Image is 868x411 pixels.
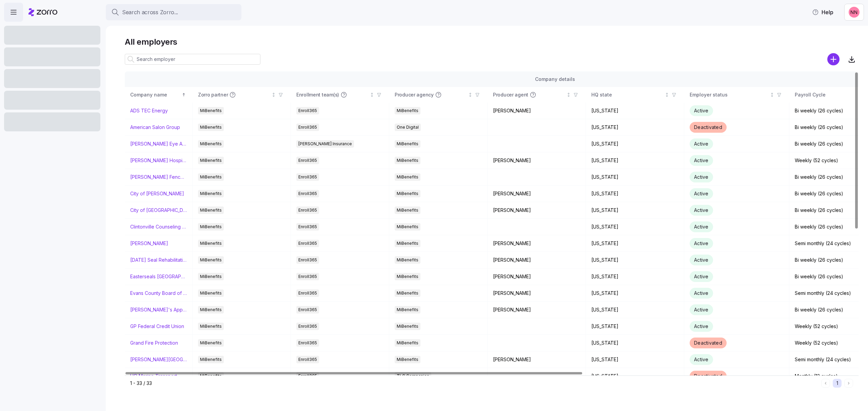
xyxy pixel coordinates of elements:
span: MiBenefits [397,356,418,363]
span: Active [694,224,709,230]
span: MiBenefits [200,140,222,148]
div: 1 - 33 / 33 [130,380,818,387]
td: [US_STATE] [586,103,684,119]
button: Previous page [821,379,830,388]
div: Not sorted [271,92,276,97]
span: MiBenefits [397,223,418,231]
span: Enroll365 [298,124,317,131]
span: Enroll365 [298,256,317,264]
span: MiBenefits [397,173,418,181]
span: [PERSON_NAME] Insurance [298,140,352,148]
span: MiBenefits [397,306,418,313]
span: MiBenefits [200,107,222,114]
td: [US_STATE] [586,335,684,351]
span: Active [694,240,709,246]
button: Help [807,5,839,19]
span: Active [694,141,709,147]
span: MiBenefits [200,190,222,197]
td: [US_STATE] [586,136,684,152]
td: [US_STATE] [586,285,684,302]
span: MiBenefits [200,323,222,330]
span: MiBenefits [397,157,418,164]
span: Enroll365 [298,207,317,214]
span: MiBenefits [200,356,222,363]
div: Employer status [690,91,768,99]
span: MiBenefits [200,306,222,313]
span: MiBenefits [200,207,222,214]
span: Enroll365 [298,107,317,114]
a: Evans County Board of Commissioners [130,290,187,297]
a: Grand Fire Protection [130,340,178,346]
span: MiBenefits [200,256,222,264]
div: Not sorted [370,92,374,97]
span: MiBenefits [200,223,222,231]
td: [PERSON_NAME] [488,186,586,202]
span: MiBenefits [200,289,222,297]
td: [PERSON_NAME] [488,103,586,119]
span: Deactivated [694,340,722,346]
span: MiBenefits [200,240,222,247]
span: Active [694,108,709,113]
span: MiBenefits [200,173,222,181]
span: Enroll365 [298,273,317,280]
span: Help [812,8,833,16]
span: Enroll365 [298,240,317,247]
span: Active [694,323,709,329]
td: [US_STATE] [586,235,684,252]
a: City of [GEOGRAPHIC_DATA] [130,207,187,214]
div: Sorted ascending [181,92,186,97]
span: Active [694,157,709,163]
span: MiBenefits [200,339,222,347]
th: Producer agentNot sorted [488,87,586,103]
span: Active [694,191,709,196]
h1: All employers [125,37,859,47]
td: [US_STATE] [586,152,684,169]
span: Search across Zorro... [122,8,178,17]
span: Enroll365 [298,323,317,330]
a: [PERSON_NAME] Eye Associates [130,140,187,147]
span: MiBenefits [200,157,222,164]
td: [PERSON_NAME] [488,302,586,318]
button: Next page [844,379,853,388]
td: [PERSON_NAME] [488,252,586,268]
a: Easterseals [GEOGRAPHIC_DATA] & [GEOGRAPHIC_DATA][US_STATE] [130,273,187,280]
td: [US_STATE] [586,119,684,136]
a: American Salon Group [130,124,180,131]
th: Employer statusNot sorted [684,87,789,103]
td: [PERSON_NAME] [488,235,586,252]
th: HQ stateNot sorted [586,87,684,103]
span: Producer agency [395,91,434,98]
a: Clintonville Counseling and Wellness [130,223,187,230]
span: Active [694,274,709,279]
div: Payroll Cycle [795,91,867,99]
span: Zorro partner [198,91,228,98]
th: Enrollment team(s)Not sorted [291,87,389,103]
td: [US_STATE] [586,302,684,318]
td: [US_STATE] [586,219,684,235]
td: [PERSON_NAME] [488,202,586,219]
input: Search employer [125,54,260,65]
span: Enroll365 [298,157,317,164]
td: [US_STATE] [586,318,684,335]
span: MiBenefits [397,140,418,148]
span: One Digital [397,124,419,131]
div: HQ state [591,91,663,99]
div: Not sorted [770,92,774,97]
th: Zorro partnerNot sorted [193,87,291,103]
td: [PERSON_NAME] [488,152,586,169]
span: Active [694,174,709,180]
td: [PERSON_NAME] [488,351,586,368]
span: Active [694,207,709,213]
span: Enroll365 [298,356,317,363]
td: [US_STATE] [586,368,684,385]
span: Active [694,307,709,312]
th: Company nameSorted ascending [125,87,193,103]
a: [PERSON_NAME] Fence Company [130,174,187,180]
span: MiBenefits [397,323,418,330]
span: MiBenefits [397,240,418,247]
a: City of [PERSON_NAME] [130,190,184,197]
span: MiBenefits [397,256,418,264]
span: Enroll365 [298,289,317,297]
span: MiBenefits [200,124,222,131]
td: [PERSON_NAME] [488,268,586,285]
